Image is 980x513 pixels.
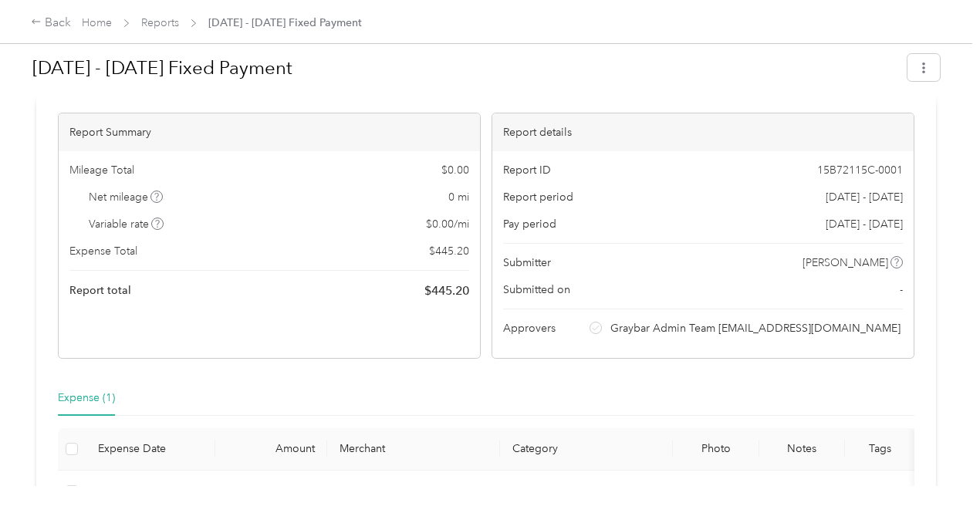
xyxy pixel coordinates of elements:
th: Amount [215,428,327,471]
div: Report Summary [59,113,480,151]
span: 15B72115C-0001 [817,162,903,178]
span: Report total [69,282,131,299]
td: - [845,471,914,513]
th: Expense Date [86,428,215,471]
span: [DATE] - [DATE] Fixed Payment [208,15,362,31]
th: Photo [673,428,759,471]
span: - [900,282,903,298]
span: Submitter [503,255,551,271]
th: Tags [845,428,914,471]
span: [DATE] - [DATE] [826,189,903,205]
a: Home [82,16,112,29]
th: Merchant [327,428,500,471]
span: Approvers [503,320,556,336]
td: 10-1-2025 [86,471,215,513]
div: Report details [492,113,914,151]
span: Pay period [503,216,556,232]
span: Variable rate [89,216,164,232]
span: Submitted on [503,282,570,298]
span: [PERSON_NAME] [803,255,888,271]
td: FAVR Tier1 2025 FAVR program [327,471,500,513]
span: $ 445.20 [424,282,469,300]
span: Mileage Total [69,162,134,178]
span: [DATE] - [DATE] [826,216,903,232]
h1: Sep 1 - 30, 2025 Fixed Payment [32,49,897,86]
div: Back [31,14,71,32]
span: Report period [503,189,573,205]
td: $445.20 [215,471,327,513]
span: Net mileage [89,189,164,205]
th: Category [500,428,673,471]
span: Expense Total [69,243,137,259]
div: Expense (1) [58,390,115,407]
span: 0 mi [448,189,469,205]
span: Report ID [503,162,551,178]
span: Graybar Admin Team [EMAIL_ADDRESS][DOMAIN_NAME] [610,320,901,336]
span: $ 0.00 [441,162,469,178]
a: Reports [141,16,179,29]
iframe: Everlance-gr Chat Button Frame [894,427,980,513]
span: $ 0.00 / mi [426,216,469,232]
th: Notes [759,428,846,471]
span: $ 445.20 [429,243,469,259]
div: Tags [857,442,902,455]
span: - [878,484,881,498]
